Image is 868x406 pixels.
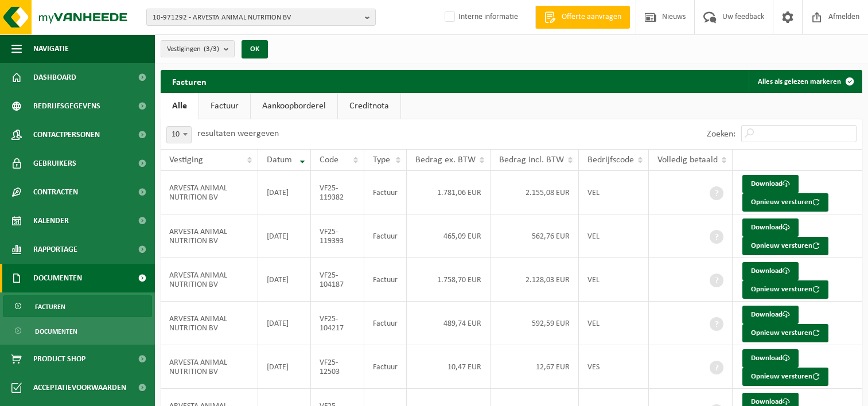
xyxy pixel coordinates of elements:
td: 465,09 EUR [407,214,491,258]
span: Type [373,155,390,165]
td: VEL [579,258,649,302]
td: 592,59 EUR [491,302,579,345]
td: 12,67 EUR [491,345,579,389]
span: 10 [167,127,191,143]
td: Factuur [364,214,407,258]
td: ARVESTA ANIMAL NUTRITION BV [161,171,258,214]
span: Dashboard [33,63,76,92]
button: Opnieuw versturen [742,368,828,386]
button: Opnieuw versturen [742,324,828,342]
td: [DATE] [258,302,311,345]
td: ARVESTA ANIMAL NUTRITION BV [161,345,258,389]
a: Download [742,262,799,280]
span: Vestigingen [167,41,219,58]
td: Factuur [364,258,407,302]
td: 2.155,08 EUR [491,171,579,214]
span: Bedrag incl. BTW [499,155,564,165]
td: [DATE] [258,214,311,258]
td: 1.781,06 EUR [407,171,491,214]
button: Opnieuw versturen [742,280,828,299]
span: Vestiging [169,155,203,165]
td: [DATE] [258,345,311,389]
td: Factuur [364,345,407,389]
h2: Facturen [161,70,218,92]
button: 10-971292 - ARVESTA ANIMAL NUTRITION BV [146,9,376,26]
span: 10 [166,126,192,143]
td: ARVESTA ANIMAL NUTRITION BV [161,302,258,345]
td: VES [579,345,649,389]
span: Facturen [35,296,65,318]
button: Opnieuw versturen [742,193,828,212]
td: VF25-12503 [311,345,364,389]
td: VF25-119393 [311,214,364,258]
td: VEL [579,302,649,345]
a: Download [742,218,799,237]
a: Alle [161,93,198,119]
button: OK [242,40,268,58]
span: Kalender [33,206,69,235]
td: VF25-119382 [311,171,364,214]
td: ARVESTA ANIMAL NUTRITION BV [161,258,258,302]
span: Product Shop [33,345,85,373]
span: Bedrijfscode [587,155,634,165]
a: Download [742,306,799,324]
label: Interne informatie [442,9,518,26]
td: VF25-104217 [311,302,364,345]
span: Navigatie [33,34,69,63]
td: Factuur [364,302,407,345]
a: Documenten [3,320,152,342]
td: VF25-104187 [311,258,364,302]
span: Bedrag ex. BTW [415,155,476,165]
td: 562,76 EUR [491,214,579,258]
span: Documenten [33,264,82,292]
td: ARVESTA ANIMAL NUTRITION BV [161,214,258,258]
span: Contracten [33,178,78,206]
td: 1.758,70 EUR [407,258,491,302]
count: (3/3) [204,45,219,53]
td: [DATE] [258,258,311,302]
td: 489,74 EUR [407,302,491,345]
span: 10-971292 - ARVESTA ANIMAL NUTRITION BV [153,9,360,26]
a: Facturen [3,295,152,317]
button: Opnieuw versturen [742,237,828,255]
span: Offerte aanvragen [559,11,624,23]
a: Creditnota [338,93,400,119]
span: Volledig betaald [657,155,718,165]
label: Zoeken: [707,130,735,139]
span: Documenten [35,321,77,342]
td: 2.128,03 EUR [491,258,579,302]
td: [DATE] [258,171,311,214]
a: Download [742,349,799,368]
span: Code [320,155,338,165]
button: Vestigingen(3/3) [161,40,235,57]
span: Rapportage [33,235,77,264]
a: Aankoopborderel [251,93,337,119]
td: Factuur [364,171,407,214]
td: 10,47 EUR [407,345,491,389]
span: Datum [267,155,292,165]
span: Gebruikers [33,149,76,178]
span: Contactpersonen [33,120,100,149]
td: VEL [579,171,649,214]
a: Offerte aanvragen [535,6,630,29]
span: Bedrijfsgegevens [33,92,100,120]
td: VEL [579,214,649,258]
button: Alles als gelezen markeren [749,70,861,93]
a: Download [742,175,799,193]
a: Factuur [199,93,250,119]
label: resultaten weergeven [197,129,279,138]
span: Acceptatievoorwaarden [33,373,126,402]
